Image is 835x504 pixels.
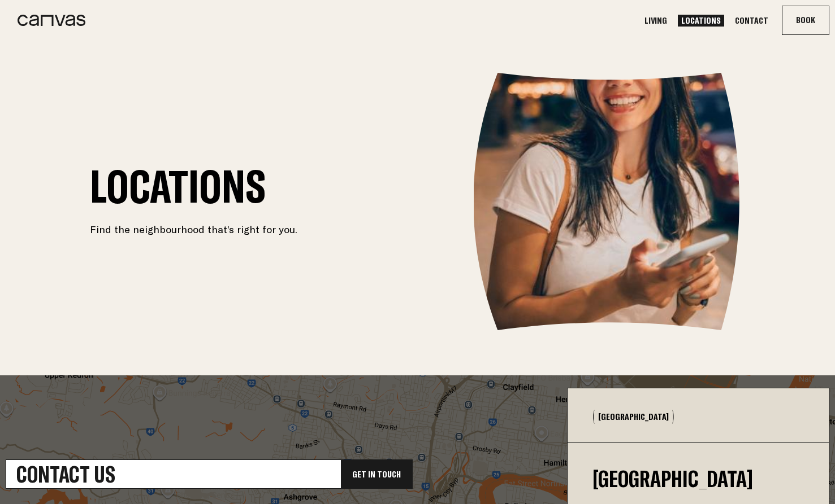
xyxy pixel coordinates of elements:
[474,73,746,330] img: Canvas_living_locations
[678,15,724,27] a: Locations
[593,410,674,424] button: [GEOGRAPHIC_DATA]
[90,166,297,206] h1: Locations
[341,460,412,488] div: Get In Touch
[782,6,829,34] button: Book
[732,15,772,27] a: Contact
[6,459,413,489] a: Contact UsGet In Touch
[90,223,297,236] p: Find the neighbourhood that’s right for you.
[641,15,670,27] a: Living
